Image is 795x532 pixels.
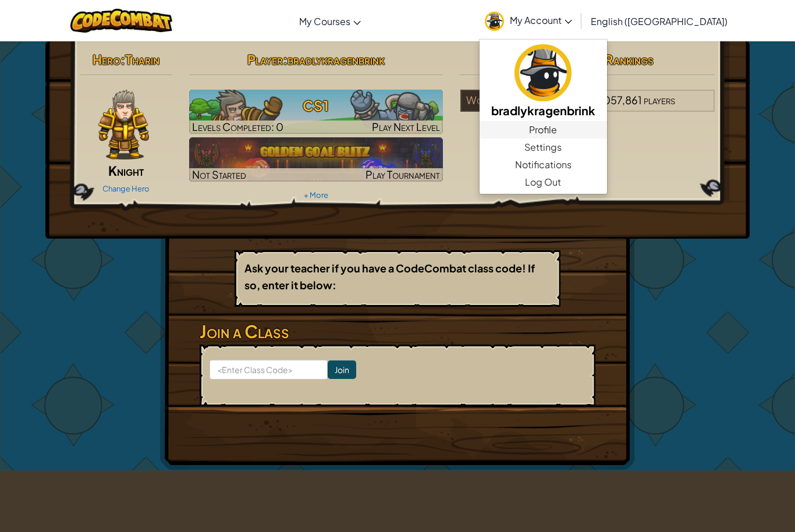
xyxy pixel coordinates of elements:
[591,15,727,27] span: English ([GEOGRAPHIC_DATA])
[480,156,607,173] a: Notifications
[293,5,367,37] a: My Courses
[644,93,675,107] span: players
[200,318,595,345] h3: Join a Class
[288,51,385,68] span: bradlykragenbrink
[585,5,733,37] a: English ([GEOGRAPHIC_DATA])
[120,51,125,68] span: :
[460,90,587,112] div: World
[515,158,572,172] span: Notifications
[189,90,443,134] img: CS1
[491,101,595,119] h5: bradlykragenbrink
[192,168,246,181] span: Not Started
[189,90,443,134] a: Play Next Level
[304,190,328,200] a: + More
[244,261,535,292] b: Ask your teacher if you have a CodeCombat class code! If so, enter it below:
[299,15,350,27] span: My Courses
[480,42,607,121] a: bradlykragenbrink
[514,44,572,101] img: avatar
[210,360,328,380] input: <Enter Class Code>
[98,90,150,159] img: knight-pose.png
[480,173,607,191] a: Log Out
[594,93,642,107] span: 8,057,861
[480,139,607,156] a: Settings
[480,121,607,139] a: Profile
[247,51,283,68] span: Player
[328,360,356,379] input: Join
[189,93,443,119] h3: CS1
[460,101,715,114] a: World8,057,861players
[365,168,440,181] span: Play Tournament
[372,120,440,133] span: Play Next Level
[93,51,120,68] span: Hero
[283,51,288,68] span: :
[125,51,159,68] span: Tharin
[192,120,283,133] span: Levels Completed: 0
[510,14,572,26] span: My Account
[108,162,144,179] span: Knight
[189,137,443,182] img: Golden Goal
[479,2,578,39] a: My Account
[102,184,150,193] a: Change Hero
[189,137,443,182] a: Not StartedPlay Tournament
[485,12,504,31] img: avatar
[70,9,172,33] img: CodeCombat logo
